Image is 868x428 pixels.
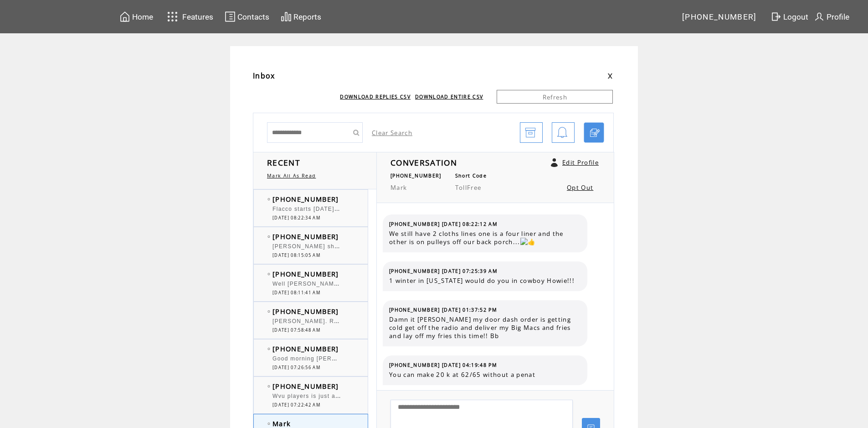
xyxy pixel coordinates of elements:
span: [PHONE_NUMBER] [272,381,339,391]
a: Contacts [223,10,271,24]
img: home.svg [119,11,130,22]
span: [DATE] 08:15:05 AM [272,252,320,258]
a: Features [163,8,215,26]
img: bulletEmpty.png [267,310,270,313]
img: features.svg [164,9,180,24]
span: [PERSON_NAME] should be QB one [PERSON_NAME] QB two [272,241,460,250]
span: Reports [293,12,321,21]
span: Flacco starts [DATE]. Will game be on Wkkx? [272,204,409,213]
img: bulletEmpty.png [267,385,270,387]
img: chart.svg [281,11,292,22]
span: [PHONE_NUMBER] [272,307,339,316]
a: Profile [812,10,851,24]
span: [DATE] 08:22:34 AM [272,215,320,221]
a: Mark All As Read [267,172,316,179]
img: bulletEmpty.png [267,273,270,275]
span: [PHONE_NUMBER] [DATE] 01:37:52 PM [389,307,497,313]
a: DOWNLOAD REPLIES CSV [340,94,411,100]
span: [DATE] 07:22:42 AM [272,402,320,408]
span: [PHONE_NUMBER] [272,194,339,204]
a: Home [118,10,154,24]
a: DOWNLOAD ENTIRE CSV [415,94,483,100]
span: [PHONE_NUMBER] [DATE] 08:22:12 AM [389,221,498,227]
img: exit.svg [770,11,781,22]
span: [PHONE_NUMBER] [272,344,339,353]
span: [DATE] 07:26:56 AM [272,365,320,371]
input: Submit [349,122,363,143]
span: Short Code [455,172,487,179]
span: [PHONE_NUMBER] [DATE] 07:25:39 AM [389,268,498,274]
span: Home [132,12,153,21]
a: Clear Search [372,129,412,137]
img: bell.png [557,123,568,143]
span: Logout [783,12,808,21]
a: Click to edit user profile [551,158,558,167]
a: Reports [279,10,323,24]
img: bulletEmpty.png [267,348,270,350]
span: TollFree [455,183,482,192]
span: CONVERSATION [390,157,457,168]
a: Click to start a chat with mobile number by SMS [584,122,604,143]
span: RECENT [267,157,300,168]
img: bulletEmpty.png [267,198,270,200]
span: [PHONE_NUMBER] [272,232,339,241]
span: Mark [390,183,407,192]
span: Profile [827,12,849,21]
img: profile.svg [814,11,825,22]
span: Wvu players is just an injunction and 1of those players is not guaranteed due to academic issues [272,391,565,400]
img: contacts.svg [225,11,236,22]
span: You can make 20 k at 62/65 without a penat [389,371,580,379]
span: [DATE] 08:11:41 AM [272,290,320,296]
img: 👍 [520,238,536,246]
span: Features [182,12,213,21]
span: [PHONE_NUMBER] [682,12,757,21]
span: [DATE] 07:58:48 AM [272,327,320,333]
span: 1 winter in [US_STATE] would do you in cowboy Howie!!! [389,277,580,285]
img: archive.png [525,123,536,143]
span: Mark [272,419,291,428]
span: Good morning [PERSON_NAME]. Did [PERSON_NAME] play at [PERSON_NAME][GEOGRAPHIC_DATA] in [GEOGRAPH... [272,353,666,362]
span: Inbox [253,71,275,81]
span: Well [PERSON_NAME] it won't be long before the Pittsburgh Steelers will be like the Pittsburgh pi... [272,278,844,287]
a: Opt Out [567,183,593,192]
img: bulletEmpty.png [267,235,270,238]
span: [PHONE_NUMBER] [DATE] 04:19:48 PM [389,362,497,368]
span: We still have 2 cloths lines one is a four liner and the other is on pulleys off our back porch... [389,230,580,246]
a: Edit Profile [562,158,599,167]
span: Damn it [PERSON_NAME] my door dash order is getting cold get off the radio and deliver my Big Mac... [389,315,580,340]
span: Contacts [237,12,269,21]
img: bulletEmpty.png [267,423,270,425]
a: Logout [769,10,812,24]
a: Refresh [497,90,613,104]
span: [PHONE_NUMBER] [272,269,339,278]
span: [PHONE_NUMBER] [390,172,442,179]
span: [PERSON_NAME]. Remember that pizza is a perfect food because it has every food group - bread, veg... [272,316,650,325]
